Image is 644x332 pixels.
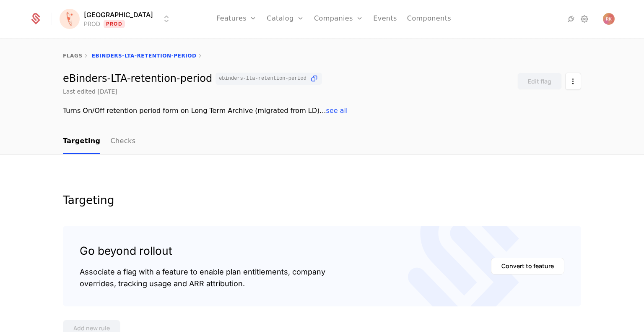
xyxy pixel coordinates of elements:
[84,10,153,20] span: [GEOGRAPHIC_DATA]
[603,13,615,25] img: Radoslav Kolaric
[326,107,348,115] span: see all
[63,129,581,154] nav: Main
[63,87,117,96] div: Last edited [DATE]
[528,77,551,86] div: Edit flag
[63,53,83,59] a: flags
[565,73,581,90] button: Select action
[579,14,589,24] a: Settings
[63,106,581,116] div: Turns On/Off retention period form on Long Term Archive (migrated from LD) ...
[110,129,135,154] a: Checks
[62,10,171,28] button: Select environment
[566,14,576,24] a: Integrations
[491,258,564,274] button: Convert to feature
[517,73,562,90] button: Edit flag
[84,20,100,28] div: PROD
[63,129,135,154] ul: Choose Sub Page
[63,195,581,206] div: Targeting
[63,129,100,154] a: Targeting
[80,243,325,259] div: Go beyond rollout
[603,13,615,25] button: Open user button
[60,9,80,29] img: Florence
[80,266,325,290] div: Associate a flag with a feature to enable plan entitlements, company overrides, tracking usage an...
[63,73,322,85] div: eBinders-LTA-retention-period
[104,20,125,28] span: Prod
[219,76,306,81] span: ebinders-lta-retention-period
